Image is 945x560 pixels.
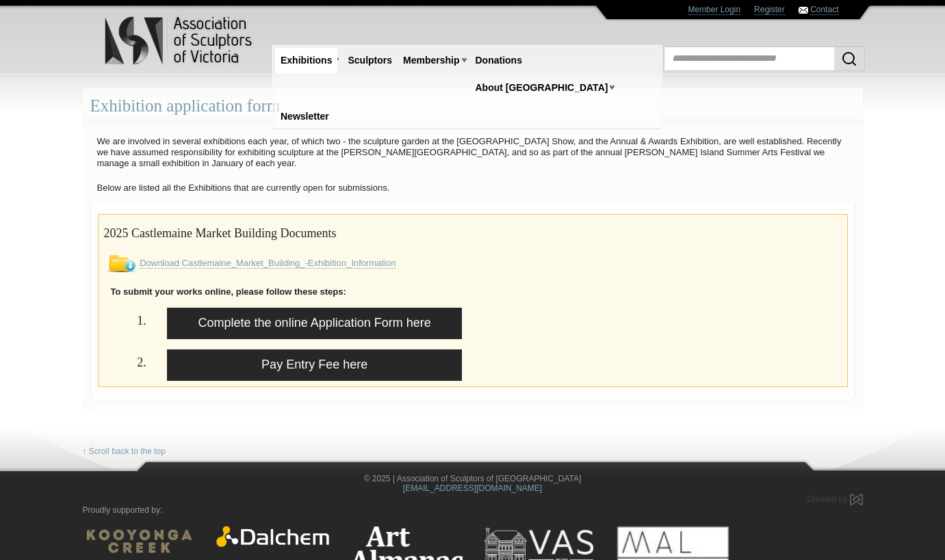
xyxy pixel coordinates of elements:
[90,133,855,172] p: We are involved in several exhibitions each year, of which two - the sculpture garden at the [GEO...
[799,7,808,14] img: Contact ASV
[807,494,862,504] a: Created by
[104,349,146,373] h2: 2.
[104,220,842,244] h2: 2025 Castlemaine Market Building Documents
[275,48,337,73] a: Exhibitions
[754,5,785,15] a: Register
[275,104,335,129] a: Newsletter
[104,308,146,332] h2: 1.
[83,446,166,457] a: ↑ Scroll back to the top
[83,505,863,516] p: Proudly supported by:
[470,75,614,101] a: About [GEOGRAPHIC_DATA]
[216,526,329,547] img: Dalchem Products
[342,48,398,73] a: Sculptors
[810,5,838,15] a: Contact
[807,494,847,504] span: Created by
[90,179,855,197] p: Below are listed all the Exhibitions that are currently open for submissions.
[470,48,528,73] a: Donations
[104,14,255,68] img: logo.png
[83,526,196,557] img: Kooyonga Wines
[140,258,396,269] a: Download Castlemaine_Market_Building_-Exhibition_Information
[104,255,138,272] img: Download File
[167,349,463,381] a: Pay Entry Fee here
[688,5,740,15] a: Member Login
[111,286,346,297] strong: To submit your works online, please follow these steps:
[403,483,542,493] a: [EMAIL_ADDRESS][DOMAIN_NAME]
[167,308,463,339] a: Complete the online Application Form here
[850,494,863,505] img: Created by Marby
[398,48,465,73] a: Membership
[841,51,857,67] img: Search
[73,474,873,494] div: © 2025 | Association of Sculptors of [GEOGRAPHIC_DATA]
[83,88,863,124] div: Exhibition application form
